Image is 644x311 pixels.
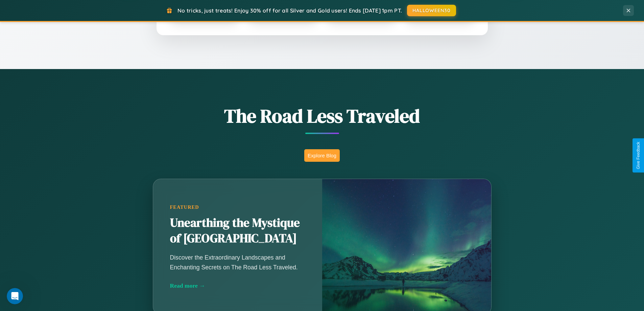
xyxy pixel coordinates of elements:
iframe: Intercom live chat [7,288,23,304]
div: Read more → [170,282,305,289]
h2: Unearthing the Mystique of [GEOGRAPHIC_DATA] [170,215,305,246]
span: No tricks, just treats! Enjoy 30% off for all Silver and Gold users! Ends [DATE] 1pm PT. [177,7,402,14]
p: Discover the Extraordinary Landscapes and Enchanting Secrets on The Road Less Traveled. [170,253,305,272]
button: HALLOWEEN30 [407,5,456,16]
h1: The Road Less Traveled [119,103,525,129]
div: Give Feedback [636,142,641,169]
div: Featured [170,204,305,210]
button: Explore Blog [304,149,340,162]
